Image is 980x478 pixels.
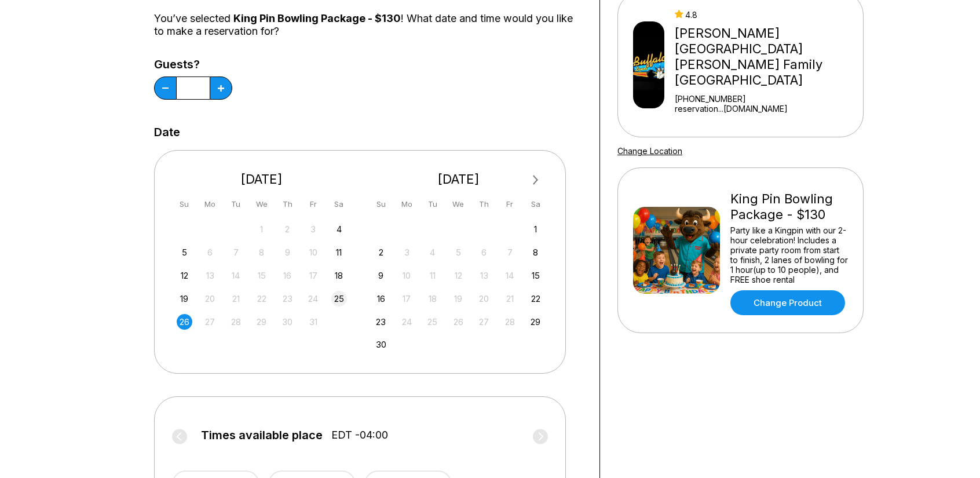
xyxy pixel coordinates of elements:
[305,245,321,260] div: Not available Friday, October 10th, 2025
[305,314,321,330] div: Not available Friday, October 31st, 2025
[476,314,492,330] div: Not available Thursday, November 27th, 2025
[202,245,218,260] div: Not available Monday, October 6th, 2025
[202,314,218,330] div: Not available Monday, October 27th, 2025
[177,196,192,212] div: Su
[528,291,543,306] div: Choose Saturday, November 22nd, 2025
[175,220,349,330] div: month 2025-10
[154,12,582,38] div: You’ve selected ! What date and time would you like to make a reservation for?
[372,220,546,353] div: month 2025-11
[177,268,192,283] div: Choose Sunday, October 12th, 2025
[451,291,466,306] div: Not available Wednesday, November 19th, 2025
[399,245,415,260] div: Not available Monday, November 3rd, 2025
[254,245,269,260] div: Not available Wednesday, October 8th, 2025
[331,268,347,283] div: Choose Saturday, October 18th, 2025
[228,291,244,306] div: Not available Tuesday, October 21st, 2025
[305,268,321,283] div: Not available Friday, October 17th, 2025
[254,221,269,237] div: Not available Wednesday, October 1st, 2025
[233,12,401,24] span: King Pin Bowling Package - $130
[280,291,295,306] div: Not available Thursday, October 23rd, 2025
[476,268,492,283] div: Not available Thursday, November 13th, 2025
[502,314,518,330] div: Not available Friday, November 28th, 2025
[502,291,518,306] div: Not available Friday, November 21st, 2025
[675,104,858,114] a: reservation...[DOMAIN_NAME]
[399,314,415,330] div: Not available Monday, November 24th, 2025
[502,268,518,283] div: Not available Friday, November 14th, 2025
[633,207,720,294] img: King Pin Bowling Package - $130
[331,429,388,441] span: EDT -04:00
[305,196,321,212] div: Fr
[730,225,848,284] div: Party like a Kingpin with our 2-hour celebration! Includes a private party room from start to fin...
[502,245,518,260] div: Not available Friday, November 7th, 2025
[451,314,466,330] div: Not available Wednesday, November 26th, 2025
[280,196,295,212] div: Th
[526,171,545,189] button: Next Month
[399,291,415,306] div: Not available Monday, November 17th, 2025
[177,314,192,330] div: Choose Sunday, October 26th, 2025
[331,221,347,237] div: Choose Saturday, October 4th, 2025
[373,245,389,260] div: Choose Sunday, November 2nd, 2025
[280,221,295,237] div: Not available Thursday, October 2nd, 2025
[373,291,389,306] div: Choose Sunday, November 16th, 2025
[675,10,858,20] div: 4.8
[617,146,682,156] a: Change Location
[201,429,323,441] span: Times available place
[280,268,295,283] div: Not available Thursday, October 16th, 2025
[675,25,858,88] div: [PERSON_NAME][GEOGRAPHIC_DATA] [PERSON_NAME] Family [GEOGRAPHIC_DATA]
[331,245,347,260] div: Choose Saturday, October 11th, 2025
[228,268,244,283] div: Not available Tuesday, October 14th, 2025
[154,126,180,138] label: Date
[202,268,218,283] div: Not available Monday, October 13th, 2025
[373,314,389,330] div: Choose Sunday, November 23rd, 2025
[305,291,321,306] div: Not available Friday, October 24th, 2025
[451,196,466,212] div: We
[154,58,232,71] label: Guests?
[177,245,192,260] div: Choose Sunday, October 5th, 2025
[425,291,440,306] div: Not available Tuesday, November 18th, 2025
[399,196,415,212] div: Mo
[425,314,440,330] div: Not available Tuesday, November 25th, 2025
[373,196,389,212] div: Su
[399,268,415,283] div: Not available Monday, November 10th, 2025
[425,196,440,212] div: Tu
[730,290,845,315] a: Change Product
[502,196,518,212] div: Fr
[172,172,352,187] div: [DATE]
[254,196,269,212] div: We
[254,291,269,306] div: Not available Wednesday, October 22nd, 2025
[331,196,347,212] div: Sa
[373,337,389,352] div: Choose Sunday, November 30th, 2025
[202,196,218,212] div: Mo
[633,21,664,108] img: Buffaloe Lanes Mebane Family Bowling Center
[425,268,440,283] div: Not available Tuesday, November 11th, 2025
[331,291,347,306] div: Choose Saturday, October 25th, 2025
[202,291,218,306] div: Not available Monday, October 20th, 2025
[369,172,548,187] div: [DATE]
[528,314,543,330] div: Choose Saturday, November 29th, 2025
[305,221,321,237] div: Not available Friday, October 3rd, 2025
[228,196,244,212] div: Tu
[280,314,295,330] div: Not available Thursday, October 30th, 2025
[675,94,858,104] div: [PHONE_NUMBER]
[730,191,848,222] div: King Pin Bowling Package - $130
[476,245,492,260] div: Not available Thursday, November 6th, 2025
[451,268,466,283] div: Not available Wednesday, November 12th, 2025
[528,221,543,237] div: Choose Saturday, November 1st, 2025
[425,245,440,260] div: Not available Tuesday, November 4th, 2025
[177,291,192,306] div: Choose Sunday, October 19th, 2025
[451,245,466,260] div: Not available Wednesday, November 5th, 2025
[476,291,492,306] div: Not available Thursday, November 20th, 2025
[528,268,543,283] div: Choose Saturday, November 15th, 2025
[228,245,244,260] div: Not available Tuesday, October 7th, 2025
[476,196,492,212] div: Th
[528,245,543,260] div: Choose Saturday, November 8th, 2025
[228,314,244,330] div: Not available Tuesday, October 28th, 2025
[528,196,543,212] div: Sa
[254,268,269,283] div: Not available Wednesday, October 15th, 2025
[373,268,389,283] div: Choose Sunday, November 9th, 2025
[280,245,295,260] div: Not available Thursday, October 9th, 2025
[254,314,269,330] div: Not available Wednesday, October 29th, 2025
